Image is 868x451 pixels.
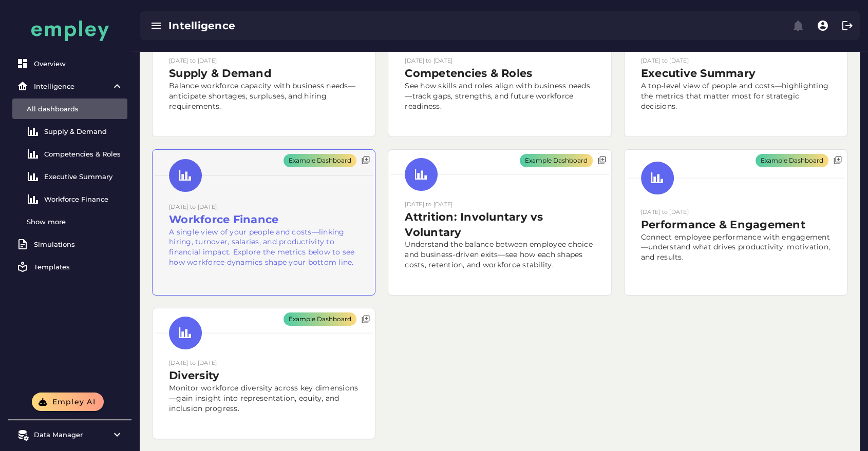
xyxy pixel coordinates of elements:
[44,150,123,158] div: Competencies & Roles
[12,166,127,187] a: Executive Summary
[34,60,123,68] div: Overview
[168,18,477,33] div: Intelligence
[12,257,127,277] a: Templates
[12,53,127,74] a: Overview
[51,397,96,406] span: Empley AI
[12,144,127,164] a: Competencies & Roles
[34,82,106,90] div: Intelligence
[34,430,106,439] div: Data Manager
[27,105,123,113] div: All dashboards
[27,218,123,226] div: Show more
[34,240,123,248] div: Simulations
[12,189,127,209] a: Workforce Finance
[44,127,123,135] div: Supply & Demand
[32,393,104,411] button: Empley AI
[44,172,123,181] div: Executive Summary
[34,263,123,271] div: Templates
[12,99,127,119] a: All dashboards
[12,121,127,142] a: Supply & Demand
[12,234,127,254] a: Simulations
[44,195,123,203] div: Workforce Finance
